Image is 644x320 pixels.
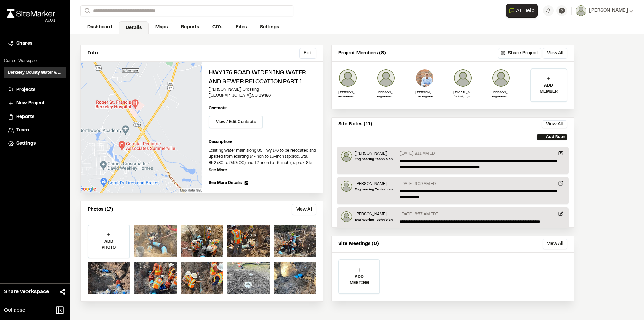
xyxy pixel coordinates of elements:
[546,134,565,140] p: Add Note
[415,95,434,99] p: Civil Engineer
[542,120,567,128] button: View All
[400,211,438,217] p: [DATE] 8:57 AM EDT
[338,50,386,57] p: Project Members (8)
[355,157,393,162] p: Engineering Technician
[16,113,34,121] span: Reports
[209,68,316,87] h2: HWY 176 Road Widening Water and Sewer Relocation Part 1
[492,68,511,87] img: Josh Cooper
[506,4,540,18] div: Open AI Assistant
[149,21,174,34] a: Maps
[253,21,286,34] a: Settings
[589,7,628,14] span: [PERSON_NAME]
[377,90,395,95] p: [PERSON_NAME]
[7,18,55,24] div: Oh geez...please don't...
[8,127,62,134] a: Team
[229,21,253,34] a: Files
[299,48,316,59] button: Edit
[8,100,62,107] a: New Project
[377,95,395,99] p: Engineering Technician
[531,83,567,95] p: ADD MEMBER
[209,148,316,166] p: Existing water main along US Hwy 176 to be relocated and upsized from existing 14-inch to 16-inch...
[209,116,263,128] button: View / Edit Contacts
[174,21,206,34] a: Reports
[4,58,66,64] p: Current Workspace
[339,274,379,286] p: ADD MEETING
[8,140,62,147] a: Settings
[543,239,567,249] button: View All
[355,211,393,217] p: [PERSON_NAME]
[576,5,586,16] img: User
[338,68,357,87] img: Robert Gaskins
[209,105,227,111] p: Contacts:
[355,217,393,222] p: Engineering Technician
[16,40,32,47] span: Shares
[415,68,434,87] img: Landon Messal
[338,240,379,248] p: Site Meetings (0)
[400,151,437,157] p: [DATE] 8:11 AM EDT
[338,90,357,95] p: [PERSON_NAME]
[492,90,511,95] p: [PERSON_NAME]
[341,181,352,192] img: Micah Trembath
[516,7,535,15] span: AI Help
[292,204,316,215] button: View All
[16,127,29,134] span: Team
[209,167,227,173] p: See More
[7,9,55,18] img: rebrand.png
[453,68,472,87] img: user_empty.png
[16,86,35,94] span: Projects
[206,21,229,34] a: CD's
[415,90,434,95] p: [PERSON_NAME]
[341,211,352,222] img: Micah Trembath
[8,40,62,47] a: Shares
[80,21,119,34] a: Dashboard
[8,113,62,121] a: Reports
[88,206,113,213] p: Photos (17)
[543,48,567,59] button: View All
[80,5,93,16] button: Search
[355,181,393,187] p: [PERSON_NAME]
[338,95,357,99] p: Engineering Field Coordinator
[576,5,633,16] button: [PERSON_NAME]
[16,100,45,107] span: New Project
[506,4,538,18] button: Open AI Assistant
[119,21,149,34] a: Details
[4,288,49,296] span: Share Workspace
[209,93,316,99] p: [GEOGRAPHIC_DATA] , SC 29486
[88,239,129,251] p: ADD PHOTO
[400,181,438,187] p: [DATE] 9:09 AM EDT
[338,121,372,128] p: Site Notes (11)
[492,95,511,99] p: Engineering Manager
[209,139,316,145] p: Description:
[341,151,352,162] img: Micah Trembath
[209,180,241,186] span: See More Details
[4,306,25,314] span: Collapse
[453,90,472,95] p: [EMAIL_ADDRESS][DOMAIN_NAME]
[8,70,62,76] h3: Berkeley County Water & Sewer
[453,95,472,99] p: Invitation pending
[498,48,541,59] button: Share Project
[355,187,393,192] p: Engineering Technician
[377,68,395,87] img: Micah Trembath
[88,50,98,57] p: Info
[355,151,393,157] p: [PERSON_NAME]
[16,140,36,147] span: Settings
[8,86,62,94] a: Projects
[209,87,316,93] p: [PERSON_NAME] Crossing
